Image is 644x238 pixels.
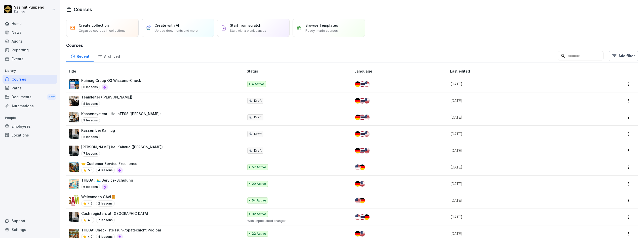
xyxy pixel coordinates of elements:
[230,28,266,33] p: Start with a blank canvas
[355,115,360,120] img: de.svg
[66,49,94,62] a: Recent
[254,115,262,120] p: Draft
[451,98,584,103] p: [DATE]
[154,28,198,33] p: Upload documents and more
[3,19,57,28] div: Home
[364,214,370,220] img: de.svg
[354,69,448,74] p: Language
[355,148,360,153] img: de.svg
[81,94,132,100] p: Teamleiter ([PERSON_NAME])
[66,42,638,48] h3: Courses
[81,117,100,123] p: 9 lessons
[451,164,584,170] p: [DATE]
[252,198,266,203] p: 54 Active
[355,164,360,170] img: us.svg
[3,37,57,46] a: Audits
[252,231,266,236] p: 22 Active
[81,101,100,107] p: 8 lessons
[355,81,360,87] img: de.svg
[96,167,115,173] p: 4 lessons
[14,5,44,10] p: Sasinut Punpeng
[3,84,57,92] a: Paths
[359,115,365,120] img: th.svg
[252,212,266,216] p: 82 Active
[81,128,115,133] p: Kassen bei Kaimug
[609,51,638,61] button: Add filter
[3,92,57,102] a: DocumentsNew
[69,195,79,206] img: j3qvtondn2pyyk0uswimno35.png
[451,148,584,153] p: [DATE]
[359,214,365,220] img: th.svg
[3,216,57,225] div: Support
[81,211,148,216] p: Cash registers at [GEOGRAPHIC_DATA]
[451,231,584,236] p: [DATE]
[3,122,57,131] a: Employees
[3,92,57,102] div: Documents
[69,129,79,139] img: dl77onhohrz39aq74lwupjv4.png
[451,198,584,203] p: [DATE]
[3,131,57,140] a: Locations
[154,23,179,28] p: Create with AI
[451,181,584,186] p: [DATE]
[355,231,360,236] img: de.svg
[254,132,262,136] p: Draft
[69,179,79,189] img: wcu8mcyxm0k4gzhvf0psz47j.png
[355,98,360,104] img: de.svg
[69,79,79,89] img: e5wlzal6fzyyu8pkl39fd17k.png
[364,81,370,87] img: us.svg
[247,219,346,223] p: With unpublished changes
[3,54,57,63] a: Events
[81,111,161,116] p: Kassensystem - HelloTESS ([PERSON_NAME])
[3,114,57,122] p: People
[364,131,370,137] img: us.svg
[3,46,57,54] a: Reporting
[254,98,262,103] p: Draft
[47,94,56,100] div: New
[79,28,126,33] p: Organise courses in collections
[252,165,266,169] p: 57 Active
[3,28,57,37] a: News
[81,227,161,233] p: THEGA: Checkliste Früh-/Spätschicht Poolbar
[359,198,365,203] img: de.svg
[355,214,360,220] img: us.svg
[88,168,93,173] p: 5.0
[79,23,109,28] p: Create collection
[359,231,365,236] img: us.svg
[14,10,44,13] p: Kaimug
[451,81,584,87] p: [DATE]
[305,28,338,33] p: Ready-made courses
[364,148,370,153] img: us.svg
[3,225,57,234] a: Settings
[451,131,584,137] p: [DATE]
[69,112,79,122] img: k4tsflh0pn5eas51klv85bn1.png
[364,98,370,104] img: us.svg
[3,67,57,75] p: Library
[81,78,141,83] p: Kaimug Group Q3 Wissens-Check
[364,115,370,120] img: us.svg
[81,84,100,90] p: 0 lessons
[81,178,133,183] p: THEGA : 🏊‍♂️ Service-Schulung
[252,182,266,186] p: 29 Active
[81,184,100,190] p: 6 lessons
[247,69,352,74] p: Status
[252,82,264,86] p: 4 Active
[69,162,79,172] img: t4pbym28f6l0mdwi5yze01sv.png
[3,75,57,84] div: Courses
[94,49,124,62] a: Archived
[359,81,365,87] img: th.svg
[355,181,360,187] img: de.svg
[81,151,100,157] p: 7 lessons
[3,101,57,110] a: Automations
[305,23,338,28] p: Browse Templates
[359,164,365,170] img: de.svg
[230,23,261,28] p: Start from scratch
[96,200,115,207] p: 2 lessons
